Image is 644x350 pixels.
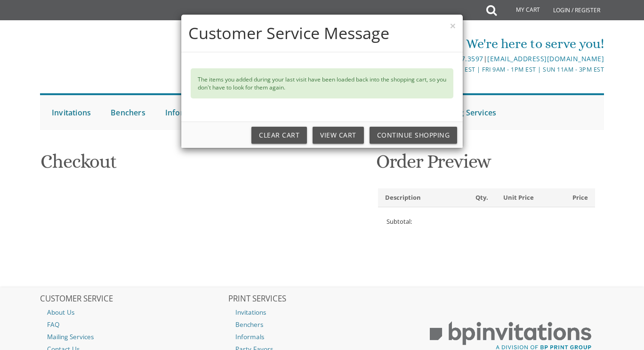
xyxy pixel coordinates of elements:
[313,127,364,144] a: View Cart
[370,127,458,144] a: Continue Shopping
[188,22,456,45] h4: Customer Service Message
[251,127,307,144] a: Clear Cart
[191,68,453,98] div: The items you added during your last visit have been loaded back into the shopping cart, so you d...
[450,21,456,31] button: ×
